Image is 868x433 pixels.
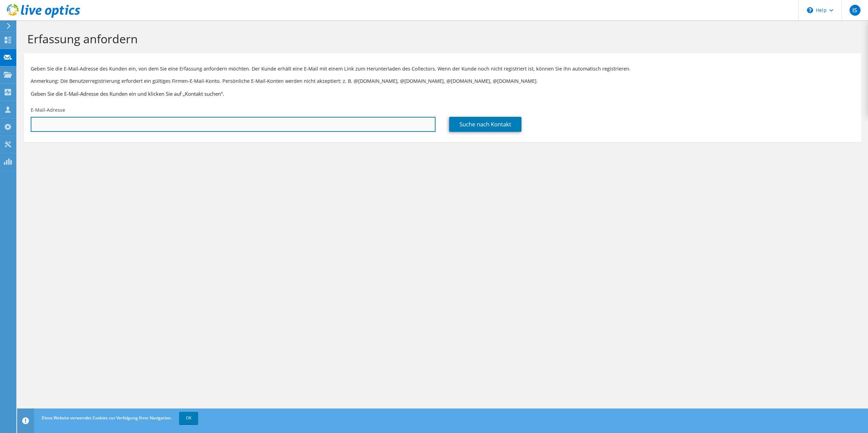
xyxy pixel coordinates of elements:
svg: \n [807,7,813,13]
a: OK [179,412,198,424]
h1: Erfassung anfordern [27,32,854,46]
label: E-Mail-Adresse [31,107,65,113]
span: IS [850,5,860,16]
p: Anmerkung: Die Benutzerregistrierung erfordert ein gültiges Firmen-E-Mail-Konto. Persönliche E-Ma... [31,77,854,85]
p: Geben Sie die E-Mail-Adresse des Kunden ein, von dem Sie eine Erfassung anfordern möchten. Der Ku... [31,65,854,73]
a: Suche nach Kontakt [449,117,521,132]
h3: Geben Sie die E-Mail-Adresse des Kunden ein und klicken Sie auf „Kontakt suchen“. [31,90,854,97]
span: Diese Website verwendet Cookies zur Verfolgung Ihrer Navigation. [42,415,172,421]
